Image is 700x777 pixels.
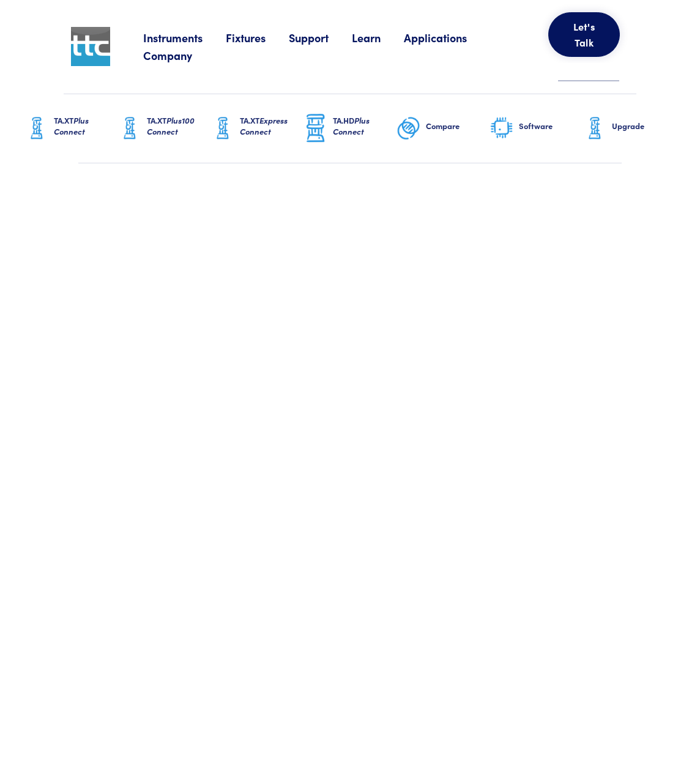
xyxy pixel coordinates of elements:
button: Let's Talk [548,12,620,57]
h6: TA.XT [147,115,210,137]
img: ta-xt-graphic.png [583,113,607,144]
span: Plus Connect [54,114,89,137]
a: Support [289,30,352,45]
a: Instruments [143,30,226,45]
img: ta-hd-graphic.png [303,113,328,144]
img: ttc_logo_1x1_v1.0.png [71,27,110,66]
img: ta-xt-graphic.png [117,113,142,144]
img: ta-xt-graphic.png [24,113,49,144]
a: Upgrade [583,94,676,163]
h6: Compare [426,121,490,132]
a: TA.HDPlus Connect [303,94,397,163]
a: TA.XTPlus100 Connect [117,94,210,163]
a: Compare [397,94,490,163]
a: Fixtures [226,30,289,45]
img: software-graphic.png [490,116,514,141]
h6: TA.HD [333,115,397,137]
a: Software [490,94,583,163]
h6: Upgrade [612,121,676,132]
a: Company [143,48,215,63]
a: Applications [404,30,490,45]
h6: TA.XT [54,115,117,137]
img: compare-graphic.png [397,113,421,144]
span: Plus Connect [333,114,370,137]
a: TA.XTExpress Connect [210,94,303,163]
h6: Software [519,121,583,132]
a: TA.XTPlus Connect [24,94,117,163]
iframe: TAXTplus100C-4K-no sound [93,193,343,333]
h6: TA.XT [240,115,303,137]
span: Plus100 Connect [147,114,195,137]
img: ta-xt-graphic.png [210,113,235,144]
a: Learn [352,30,404,45]
span: Express Connect [240,114,288,137]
